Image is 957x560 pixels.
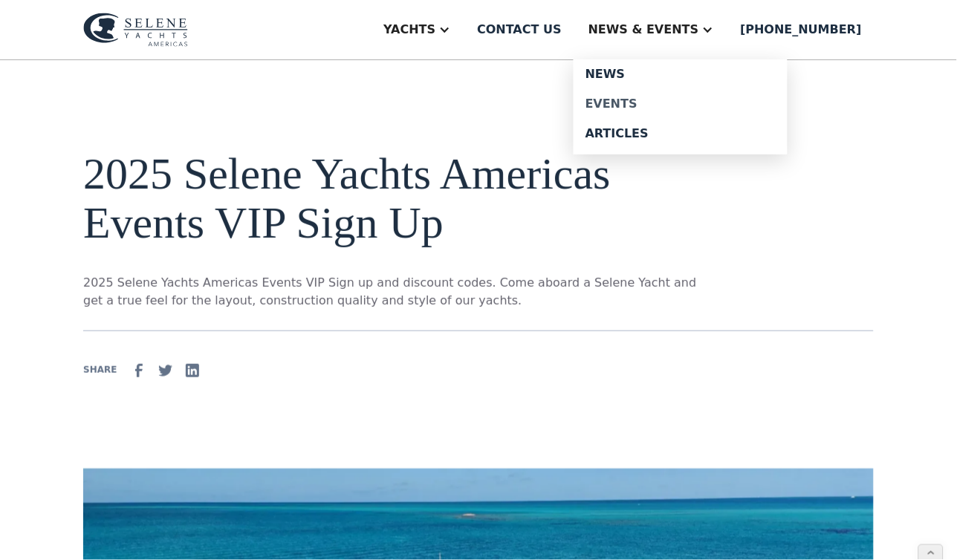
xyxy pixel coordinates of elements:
[574,59,788,89] a: News
[574,119,788,149] a: Articles
[477,21,562,39] div: Contact us
[83,274,701,310] p: 2025 Selene Yachts Americas Events VIP Sign up and discount codes. Come aboard a Selene Yacht and...
[83,13,188,47] img: logo
[83,149,701,247] h1: 2025 Selene Yachts Americas Events VIP Sign Up
[585,68,776,80] div: News
[184,362,201,380] img: Linkedin
[157,362,175,380] img: Twitter
[83,363,117,377] div: SHARE
[585,128,776,140] div: Articles
[574,89,788,119] a: Events
[130,362,148,380] img: facebook
[588,21,699,39] div: News & EVENTS
[741,21,862,39] div: [PHONE_NUMBER]
[383,21,435,39] div: Yachts
[574,59,788,154] nav: News & EVENTS
[585,98,776,110] div: Events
